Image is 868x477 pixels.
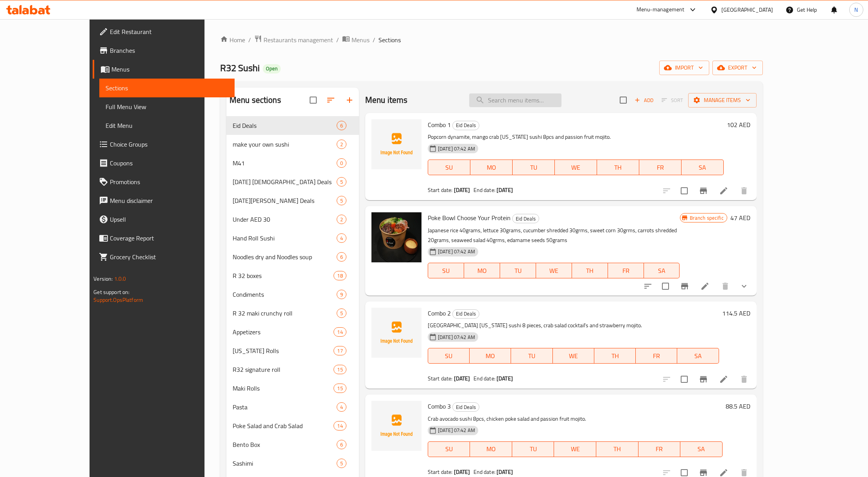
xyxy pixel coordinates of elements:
span: SA [683,443,719,455]
div: items [337,121,346,130]
li: / [336,35,339,45]
h6: 47 AED [730,212,750,223]
span: Sections [378,35,401,45]
span: [DATE] 07:42 AM [435,145,478,152]
div: Eid Deals [452,309,479,319]
span: Choice Groups [110,140,228,149]
button: TU [513,160,555,175]
span: Eid Deals [453,403,479,412]
div: Pasta4 [226,398,359,416]
span: WE [539,265,569,276]
img: Combo 2 [371,308,421,358]
div: Bento Box6 [226,435,359,454]
span: make your own sushi [233,140,337,149]
span: Get support on: [93,287,129,297]
div: R 32 maki crunchy roll [233,308,337,318]
button: Branch-specific-item [694,181,713,200]
span: TH [599,443,635,455]
div: California Rolls [233,346,334,355]
p: Popcorn dynamite, mango crab [US_STATE] sushi 8pcs and passion fruit mojito. [428,132,724,142]
span: Select to update [676,371,692,387]
span: R32 signature roll [233,365,334,374]
span: Pasta [233,402,337,412]
span: Branch specific [687,214,727,222]
span: [DATE] 07:42 AM [435,334,478,341]
li: / [248,35,251,45]
span: End date: [473,185,495,195]
span: Restaurants management [264,35,333,45]
div: Ramadan Iftar Deals [233,177,337,186]
button: MO [470,348,511,364]
div: Poke Salad and Crab Salad [233,421,334,430]
span: Eid Deals [513,214,539,223]
div: [GEOGRAPHIC_DATA] [721,5,773,14]
span: Poke Bowl Choose Your Protein [428,212,511,224]
a: Promotions [93,172,235,191]
b: [DATE] [497,185,513,195]
button: WE [555,160,597,175]
span: Maki Rolls [233,384,334,393]
span: 0 [337,160,346,167]
div: items [337,196,346,205]
div: M410 [226,154,359,172]
span: Combo 3 [428,400,451,412]
button: SA [644,263,680,278]
span: Eid Deals [453,121,479,130]
span: FR [639,350,674,362]
a: Restaurants management [254,35,333,45]
a: Coverage Report [93,229,235,247]
div: Open [263,64,281,74]
span: Select section first [656,94,688,106]
span: Edit Menu [106,121,228,130]
a: Choice Groups [93,135,235,154]
span: TH [600,162,636,173]
button: delete [735,181,753,200]
a: Edit Restaurant [93,22,235,41]
div: make your own sushi2 [226,135,359,154]
button: TU [511,348,552,364]
div: items [337,290,346,299]
div: items [337,459,346,468]
button: WE [554,441,596,457]
button: SU [428,263,464,278]
span: Menus [352,35,369,45]
li: / [373,35,375,45]
button: MO [470,160,513,175]
b: [DATE] [454,467,470,477]
div: items [337,140,346,149]
button: TH [572,263,608,278]
span: 17 [334,347,346,355]
div: Maki Rolls15 [226,379,359,398]
button: MO [470,441,512,457]
div: [US_STATE] Rolls17 [226,341,359,360]
span: 14 [334,328,346,336]
span: 9 [337,291,346,298]
a: Sections [99,79,235,97]
span: Select section [615,92,631,108]
div: Eid Deals [452,121,479,130]
span: M41 [233,158,337,168]
b: [DATE] [497,467,513,477]
span: FR [611,265,641,276]
button: TH [597,160,639,175]
button: SU [428,160,470,175]
div: items [334,327,346,337]
span: Under AED 30 [233,215,337,224]
span: Noodles dry and Noodles soup [233,252,337,262]
b: [DATE] [497,373,513,384]
div: Condiments [233,290,337,299]
span: 18 [334,272,346,280]
div: [DATE] [DEMOGRAPHIC_DATA] Deals5 [226,172,359,191]
span: 6 [337,253,346,261]
span: 5 [337,310,346,317]
span: TU [516,162,552,173]
div: Menu-management [637,5,685,14]
span: WE [558,162,594,173]
span: Bento Box [233,440,337,449]
span: End date: [473,467,495,477]
span: SA [647,265,677,276]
